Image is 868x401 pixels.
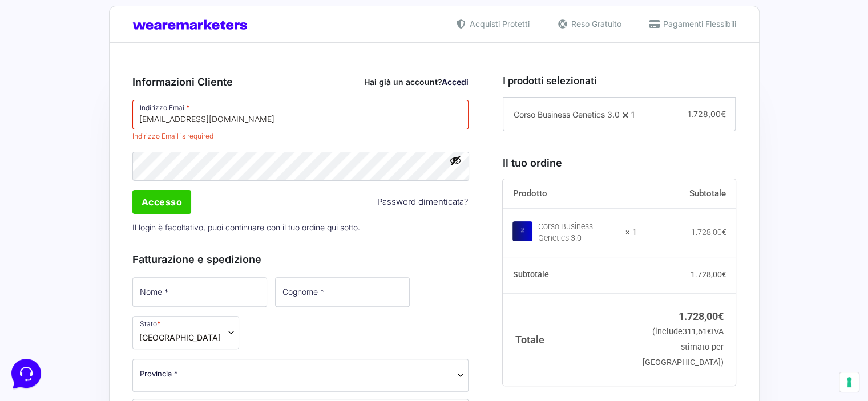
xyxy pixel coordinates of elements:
[503,179,637,209] th: Prodotto
[512,221,532,241] img: Corso Business Genetics 3.0
[18,160,78,169] span: Find an Answer
[9,296,79,322] button: Home
[142,160,210,169] a: Open Help Center
[128,216,473,239] p: Il login è facoltativo, puoi continuare con il tuo ordine qui sotto.
[149,296,219,322] button: Help
[140,368,178,380] span: Provincia *
[132,190,192,214] input: Accesso
[625,227,637,238] strong: × 1
[503,293,637,385] th: Totale
[364,76,469,88] div: Hai già un account?
[631,110,634,119] span: 1
[442,77,469,87] a: Accedi
[721,228,726,237] span: €
[721,270,726,279] span: €
[377,196,469,209] a: Password dimenticata?
[18,82,41,105] img: dark
[691,228,726,237] bdi: 1.728,00
[139,331,221,343] span: Italia
[707,327,712,337] span: €
[687,109,725,119] span: 1.728,00
[82,121,160,130] span: Start a Conversation
[683,327,712,337] span: 311,61
[132,74,469,90] h3: Informazioni Cliente
[26,184,187,196] input: Search for an Article...
[538,221,618,244] div: Corso Business Genetics 3.0
[132,277,267,307] input: Nome *
[18,64,92,73] span: Your Conversations
[55,82,78,105] img: dark
[679,310,724,322] bdi: 1.728,00
[467,18,530,30] span: Acquisti Protetti
[643,327,724,367] small: (include IVA stimato per [GEOGRAPHIC_DATA])
[275,277,410,307] input: Cognome *
[690,270,726,279] bdi: 1.728,00
[568,18,621,30] span: Reso Gratuito
[513,110,619,119] span: Corso Business Genetics 3.0
[132,359,469,392] span: Provincia
[660,18,736,30] span: Pagamenti Flessibili
[503,73,736,88] h3: I prodotti selezionati
[839,372,859,392] button: Le tue preferenze relative al consenso per le tecnologie di tracciamento
[132,252,469,267] h3: Fatturazione e spedizione
[98,312,131,322] p: Messages
[34,312,54,322] p: Home
[9,9,192,46] h2: Hello from Marketers 👋
[132,316,239,349] span: Stato
[177,312,192,322] p: Help
[503,257,637,294] th: Subtotale
[503,155,736,171] h3: Il tuo ordine
[18,114,210,137] button: Start a Conversation
[132,100,469,129] input: Indirizzo Email *
[637,179,736,209] th: Subtotale
[37,82,59,105] img: dark
[9,357,43,391] iframe: Customerly Messenger Launcher
[79,296,150,322] button: Messages
[132,132,213,140] span: Indirizzo Email is required
[449,154,462,167] button: Mostra password
[720,109,725,119] span: €
[718,310,724,322] span: €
